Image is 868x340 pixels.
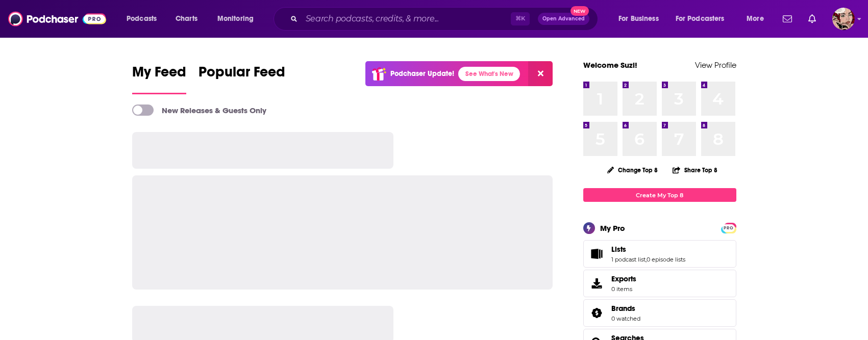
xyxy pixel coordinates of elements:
a: Lists [587,247,607,261]
span: Exports [611,274,636,283]
span: For Podcasters [676,12,725,26]
button: open menu [611,11,672,27]
button: Change Top 8 [601,164,664,176]
input: Search podcasts, credits, & more... [302,11,511,27]
a: Charts [169,11,204,27]
span: PRO [723,224,735,232]
button: open menu [210,11,267,27]
a: Brands [611,304,640,313]
p: Podchaser Update! [390,69,454,78]
span: Charts [176,12,197,26]
a: 0 episode lists [647,256,685,263]
span: My Feed [132,63,186,87]
a: Welcome Suzi! [583,60,637,70]
button: open menu [669,11,739,27]
a: 1 podcast list [611,256,646,263]
span: More [747,12,764,26]
a: Exports [583,270,736,297]
span: Lists [611,245,626,254]
button: Share Top 8 [672,160,718,180]
a: See What's New [458,67,520,81]
span: Lists [583,240,736,268]
a: View Profile [695,60,736,70]
span: Podcasts [127,12,157,26]
span: Open Advanced [542,16,585,21]
a: 0 watched [611,315,640,322]
a: Create My Top 8 [583,188,736,202]
div: My Pro [600,223,625,233]
a: Show notifications dropdown [804,10,820,28]
a: Brands [587,306,607,320]
a: My Feed [132,63,186,94]
button: open menu [119,11,170,27]
button: Show profile menu [832,8,855,30]
span: Brands [611,304,635,313]
img: User Profile [832,8,855,30]
span: Brands [583,299,736,327]
a: New Releases & Guests Only [132,104,266,116]
a: Show notifications dropdown [779,10,796,28]
span: 0 items [611,285,636,293]
a: Popular Feed [199,63,285,94]
div: Search podcasts, credits, & more... [283,7,608,31]
span: For Business [618,12,659,26]
span: ⌘ K [511,12,530,25]
span: Exports [587,276,607,291]
button: open menu [739,11,777,27]
button: Open AdvancedNew [538,13,589,25]
span: Logged in as NBM-Suzi [832,8,855,30]
img: Podchaser - Follow, Share and Rate Podcasts [8,9,106,29]
a: Lists [611,245,685,254]
span: Popular Feed [199,63,285,87]
span: Monitoring [217,12,254,26]
span: New [571,6,589,16]
a: PRO [723,224,735,231]
span: , [646,256,647,263]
